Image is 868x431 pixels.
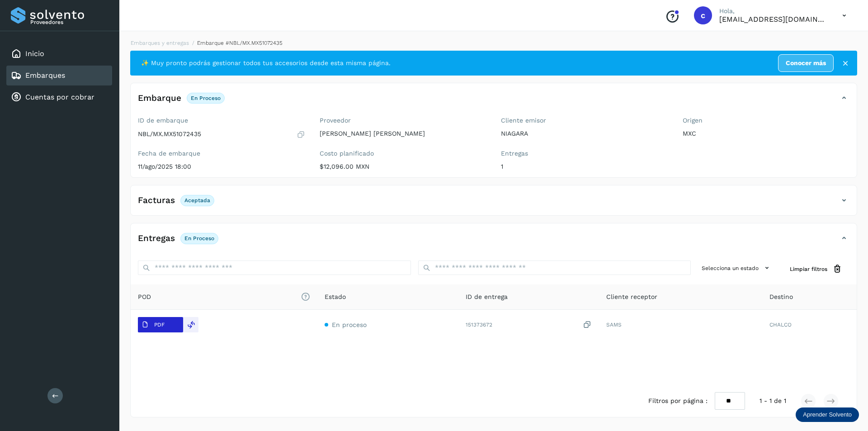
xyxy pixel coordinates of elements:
div: EmbarqueEn proceso [131,90,857,113]
p: PDF [154,322,165,328]
h4: Entregas [138,233,175,244]
p: Hola, [719,7,828,15]
p: En proceso [184,235,214,242]
td: CHALCO [762,310,857,340]
p: NBL/MX.MX51072435 [138,130,201,138]
div: EntregasEn proceso [131,231,857,253]
td: SAMS [599,310,762,340]
label: Entregas [501,150,668,157]
div: Embarques [6,66,112,85]
button: Limpiar filtros [783,260,849,277]
button: Selecciona un estado [698,260,775,275]
p: $12,096.00 MXN [320,163,487,171]
button: PDF [138,317,183,332]
span: En proceso [332,321,367,328]
div: Reemplazar POD [183,317,198,332]
div: Aprender Solvento [796,407,859,422]
h4: Embarque [138,93,181,104]
label: ID de embarque [138,117,305,124]
p: 1 [501,163,668,171]
p: 11/ago/2025 18:00 [138,163,305,171]
span: Filtros por página : [648,396,708,406]
a: Conocer más [778,54,834,72]
h4: Facturas [138,195,175,206]
span: POD [138,292,310,302]
span: ID de entrega [466,292,508,302]
div: Cuentas por cobrar [6,87,112,107]
div: Inicio [6,44,112,64]
p: MXC [683,130,850,137]
span: Limpiar filtros [790,265,827,273]
p: [PERSON_NAME] [PERSON_NAME] [320,130,487,137]
p: carlosvazqueztgc@gmail.com [719,15,828,24]
span: 1 - 1 de 1 [759,396,786,406]
a: Inicio [25,49,44,58]
label: Origen [683,117,850,124]
div: FacturasAceptada [131,193,857,215]
p: Aprender Solvento [803,411,852,418]
a: Cuentas por cobrar [25,93,94,101]
label: Proveedor [320,117,487,124]
span: Embarque #NBL/MX.MX51072435 [197,40,283,46]
a: Embarques y entregas [131,40,189,46]
a: Embarques [25,71,65,80]
span: Destino [769,292,793,302]
label: Fecha de embarque [138,150,305,157]
label: Cliente emisor [501,117,668,124]
label: Costo planificado [320,150,487,157]
span: Estado [325,292,346,302]
p: En proceso [191,95,221,101]
span: ✨ Muy pronto podrás gestionar todos tus accesorios desde esta misma página. [141,58,391,68]
div: 151373672 [466,320,592,330]
p: Proveedores [30,19,108,25]
p: Aceptada [184,197,210,204]
span: Cliente receptor [606,292,657,302]
p: NIAGARA [501,130,668,137]
nav: breadcrumb [130,39,857,47]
